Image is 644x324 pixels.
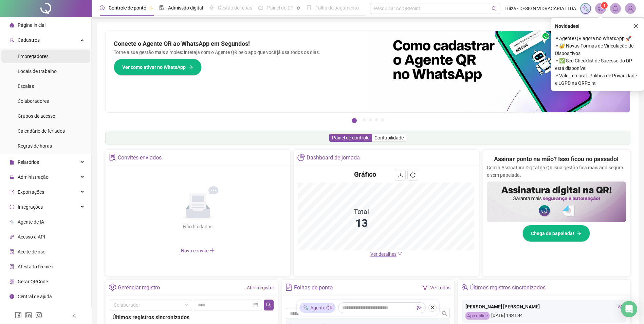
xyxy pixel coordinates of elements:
span: Controle de ponto [109,5,146,11]
span: audit [10,249,14,254]
span: bell [612,5,619,12]
div: [DATE] 14:41:44 [465,312,623,320]
span: close [430,305,435,310]
span: ⚬ ✅ Seu Checklist de Sucesso do DP está disponível [555,57,640,72]
span: Atestado técnico [18,264,53,269]
span: download [398,172,403,178]
span: Página inicial [18,22,45,28]
img: banner%2F2c883de7-d648-48f0-8c15-3f5a5c1030df.png [368,31,630,112]
div: Agente QR [299,303,335,313]
div: Folhas de ponto [294,282,333,293]
span: Gestão de férias [218,5,252,11]
span: info-circle [10,294,14,299]
p: Torne a sua gestão mais simples: interaja com o Agente QR pelo app que você já usa todos os dias. [114,49,360,56]
span: Grupos de acesso [18,113,55,119]
span: Locais de trabalho [18,69,57,74]
a: Ver detalhes down [370,251,402,257]
button: Chega de papelada! [522,225,590,242]
span: solution [109,154,116,161]
span: team [461,284,468,291]
span: pushpin [296,6,300,10]
div: Últimos registros sincronizados [112,313,271,322]
span: Novidades ! [555,22,579,30]
span: sync [10,205,14,209]
h2: Assinar ponto na mão? Isso ficou no passado! [494,154,619,164]
span: sun [209,5,214,10]
div: [PERSON_NAME] [PERSON_NAME] [465,303,623,310]
span: arrow-right [188,65,193,70]
span: facebook [15,312,22,319]
span: left [72,313,77,318]
button: 1 [352,118,357,123]
img: sparkle-icon.fc2bf0ac1784a2077858766a79e2daf3.svg [582,5,589,12]
span: Luiza - DESIGN VIDRACARIA LTDA [504,5,576,12]
span: clock-circle [100,5,105,10]
span: Regras de horas [18,143,52,149]
span: Aceite de uso [18,249,45,254]
span: export [10,190,14,194]
img: 95484 [625,3,636,14]
span: dashboard [258,5,263,10]
span: qrcode [10,279,14,284]
span: Ver como ativar no WhatsApp [122,63,186,71]
span: Chega de papelada! [531,230,574,237]
span: Central de ajuda [18,294,52,299]
button: 5 [381,118,384,121]
span: pushpin [149,6,153,10]
a: Ver todos [430,285,450,290]
span: send [417,305,422,310]
span: pie-chart [297,154,305,161]
span: home [10,23,14,27]
img: banner%2F02c71560-61a6-44d4-94b9-c8ab97240462.png [487,182,626,222]
span: lock [10,175,14,179]
span: search [442,311,447,316]
span: Relatórios [18,159,39,165]
button: 4 [375,118,378,121]
span: search [266,302,271,308]
span: Ver detalhes [370,251,397,257]
span: Painel do DP [267,5,294,11]
div: Dashboard de jornada [307,152,360,164]
span: file-text [285,284,292,291]
span: eye [618,304,623,309]
span: Exportações [18,189,44,195]
span: book [307,5,311,10]
span: Empregadores [18,54,49,59]
div: App online [465,312,490,320]
span: search [492,6,497,11]
span: ⚬ Agente QR agora no WhatsApp 🚀 [555,35,640,42]
button: Ver como ativar no WhatsApp [114,59,202,76]
span: reload [410,172,416,178]
span: user-add [10,38,14,42]
span: filter [423,285,427,290]
a: Abrir registro [247,285,274,290]
sup: 1 [601,2,608,9]
span: Calendário de feriados [18,128,65,134]
div: Gerenciar registro [118,282,160,293]
span: Integrações [18,204,43,210]
span: Administração [18,174,49,180]
h2: Conecte o Agente QR ao WhatsApp em Segundos! [114,39,360,49]
span: solution [10,264,14,269]
span: Novo convite [181,248,215,253]
span: setting [109,284,116,291]
span: 1 [603,3,606,8]
span: ⚬ Vale Lembrar: Política de Privacidade e LGPD na QRPoint [555,72,640,87]
span: api [10,234,14,239]
span: Admissão digital [168,5,203,11]
span: file [10,160,14,165]
span: Cadastros [18,37,40,43]
button: 3 [369,118,372,121]
span: ⚬ 🔐 Novas Formas de Vinculação de Dispositivos [555,42,640,57]
span: instagram [35,312,42,319]
span: close [633,24,638,28]
p: Com a Assinatura Digital da QR, sua gestão fica mais ágil, segura e sem papelada. [487,164,626,179]
span: Colaboradores [18,98,49,104]
span: Gerar QRCode [18,279,48,284]
span: plus [209,248,215,253]
span: down [398,251,402,256]
img: sparkle-icon.fc2bf0ac1784a2077858766a79e2daf3.svg [302,304,309,311]
span: Acesso à API [18,234,45,240]
div: Open Intercom Messenger [621,301,637,317]
span: Agente de IA [18,219,44,225]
